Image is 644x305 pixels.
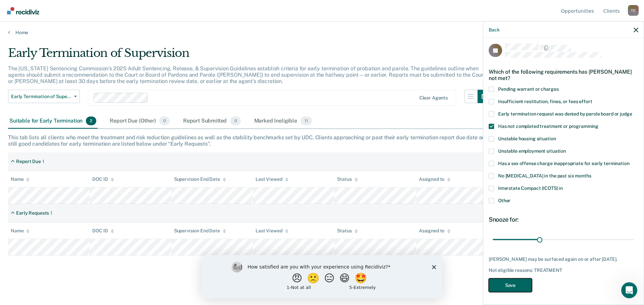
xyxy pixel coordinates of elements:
div: DOC ID [92,176,114,182]
div: Assigned to [419,176,450,182]
span: Other [498,198,511,203]
span: Unstable employment situation [498,148,566,153]
div: This tab lists all clients who meet the treatment and risk reduction guidelines as well as the st... [8,134,636,147]
div: 1 [50,210,52,216]
button: Profile dropdown button [628,5,639,16]
div: Name [11,228,30,234]
div: Which of the following requirements has [PERSON_NAME] not met? [489,63,638,86]
div: Report Due (Other) [108,114,171,129]
div: [PERSON_NAME] may be surfaced again on or after [DATE]. [489,256,638,262]
span: Early termination request was denied by parole board or judge [498,111,632,116]
button: Save [489,278,532,292]
div: Status [337,176,358,182]
div: Last Viewed [256,228,288,234]
a: Home [8,29,636,35]
div: Snooze for: [489,216,638,223]
div: Report Submitted [182,114,242,129]
span: 2 [86,117,96,125]
span: 11 [301,117,312,125]
span: Early Termination of Supervision [11,94,71,99]
div: Name [11,176,30,182]
span: Interstate Compact (ICOTS) in [498,185,563,190]
iframe: Survey by Kim from Recidiviz [202,255,442,298]
div: Not eligible reasons: TREATMENT [489,268,638,273]
span: Unstable housing situation [498,136,556,141]
span: 0 [159,117,170,125]
div: Report Due [16,159,41,164]
div: Clear agents [419,95,448,101]
div: Last Viewed [256,176,288,182]
img: Recidiviz [7,7,39,14]
div: Status [337,228,358,234]
div: Marked Ineligible [253,114,313,129]
span: Has a sex offense charge inappropriate for early termination [498,160,630,166]
span: Pending warrant or charges [498,86,558,91]
span: Has not completed treatment or programming [498,123,598,129]
div: Supervision End Date [174,176,226,182]
span: Insufficient restitution, fines, or fees effort [498,98,592,104]
div: Supervision End Date [174,228,226,234]
span: 0 [230,117,240,125]
div: T C [628,5,639,16]
iframe: Intercom live chat [621,282,637,298]
p: The [US_STATE] Sentencing Commission’s 2025 Adult Sentencing, Release, & Supervision Guidelines e... [8,65,485,84]
div: Assigned to [419,228,450,234]
div: DOC ID [92,228,114,234]
div: Suitable for Early Termination [8,114,98,129]
div: Early Requests [16,210,49,216]
button: Back [489,27,499,32]
span: No [MEDICAL_DATA] in the past six months [498,173,591,178]
div: Early Termination of Supervision [8,46,491,65]
div: 1 [42,159,44,164]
